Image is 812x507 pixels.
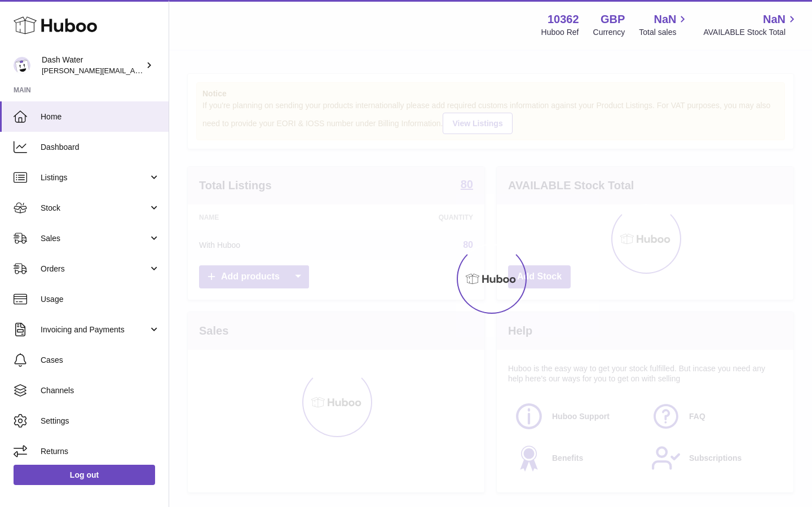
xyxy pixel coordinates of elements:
[41,355,160,366] span: Cases
[763,12,785,27] span: NaN
[41,112,160,122] span: Home
[41,294,160,305] span: Usage
[41,385,160,396] span: Channels
[548,12,579,27] strong: 10362
[41,172,148,183] span: Listings
[639,12,689,38] a: NaN Total sales
[41,324,148,335] span: Invoicing and Payments
[42,66,226,75] span: [PERSON_NAME][EMAIL_ADDRESS][DOMAIN_NAME]
[41,446,160,457] span: Returns
[541,27,579,38] div: Huboo Ref
[42,55,143,76] div: Dash Water
[703,12,798,38] a: NaN AVAILABLE Stock Total
[41,264,148,274] span: Orders
[41,142,160,153] span: Dashboard
[41,203,148,214] span: Stock
[593,27,625,38] div: Currency
[14,465,155,485] a: Log out
[41,233,148,244] span: Sales
[14,57,30,74] img: james@dash-water.com
[601,12,625,27] strong: GBP
[41,416,160,426] span: Settings
[639,27,689,38] span: Total sales
[703,27,798,38] span: AVAILABLE Stock Total
[654,12,676,27] span: NaN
